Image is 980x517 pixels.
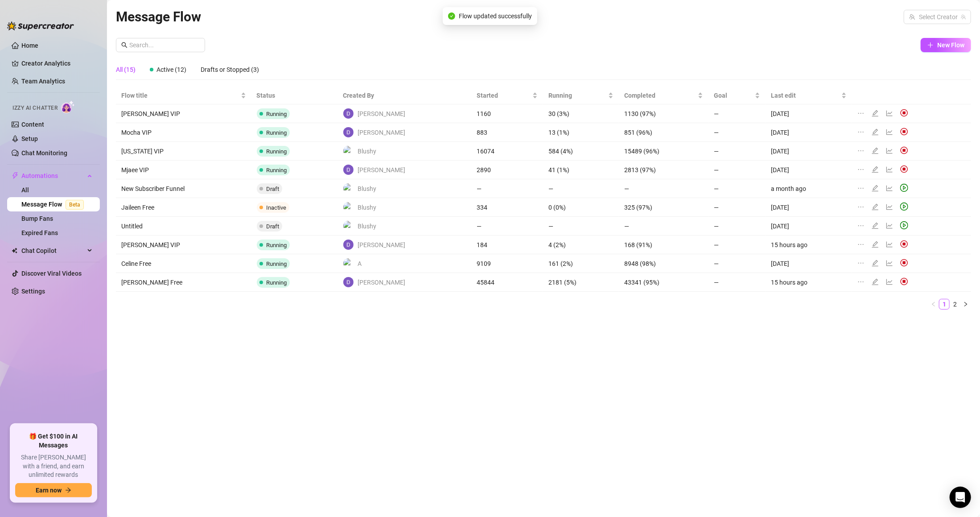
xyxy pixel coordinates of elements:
[886,110,893,117] span: line-chart
[619,236,708,254] td: 168 (91%)
[886,222,893,229] span: line-chart
[121,42,128,48] span: search
[708,198,766,217] td: —
[7,21,74,30] img: logo-BBDzfeDw.svg
[543,273,619,292] td: 2181 (5%)
[358,203,376,212] span: Blushy
[21,229,58,236] a: Expired Fans
[477,91,531,100] span: Started
[928,299,939,310] li: Previous Page
[12,248,17,254] img: Chat Copilot
[950,487,971,508] div: Open Intercom Messenger
[471,142,543,161] td: 16074
[939,299,950,310] li: 1
[900,221,908,229] span: play-circle
[857,203,865,211] span: ellipsis
[708,236,766,254] td: —
[624,91,696,100] span: Completed
[619,87,708,104] th: Completed
[251,87,338,104] th: Status
[12,104,58,112] span: Izzy AI Chatter
[872,166,879,173] span: edit
[900,240,908,248] img: svg%3e
[543,179,619,198] td: —
[543,123,619,142] td: 13 (1%)
[872,241,879,248] span: edit
[939,299,949,309] a: 1
[267,129,287,136] span: Running
[21,215,53,222] a: Bump Fans
[116,198,251,217] td: Jaileen Free
[708,142,766,161] td: —
[708,273,766,292] td: —
[21,149,67,157] a: Chat Monitoring
[116,123,251,142] td: Mocha VIP
[766,161,852,179] td: [DATE]
[872,147,879,154] span: edit
[619,254,708,273] td: 8948 (98%)
[21,121,44,128] a: Content
[343,108,354,119] img: David Webb
[872,222,879,229] span: edit
[201,65,259,74] div: Drafts or Stopped (3)
[267,186,280,192] span: Draft
[900,146,908,154] img: svg%3e
[766,104,852,123] td: [DATE]
[343,146,354,156] img: Blushy
[471,198,543,217] td: 334
[471,123,543,142] td: 883
[766,236,852,254] td: 15 hours ago
[358,128,405,137] span: [PERSON_NAME]
[116,65,136,74] div: All (15)
[960,299,971,310] button: right
[766,217,852,236] td: [DATE]
[872,110,879,117] span: edit
[36,487,62,494] span: Earn now
[343,165,354,175] img: David Webb
[358,240,405,250] span: [PERSON_NAME]
[358,184,376,194] span: Blushy
[116,87,251,104] th: Flow title
[886,278,893,285] span: line-chart
[65,487,71,493] span: arrow-right
[961,14,966,20] span: team
[872,260,879,267] span: edit
[116,161,251,179] td: Mjaee VIP
[15,453,92,480] span: Share [PERSON_NAME] with a friend, and earn unlimited rewards
[471,161,543,179] td: 2890
[471,273,543,292] td: 45844
[21,169,85,183] span: Automations
[857,128,865,136] span: ellipsis
[619,217,708,236] td: —
[708,87,766,104] th: Goal
[543,87,619,104] th: Running
[343,183,354,194] img: Blushy
[872,278,879,285] span: edit
[857,260,865,267] span: ellipsis
[21,270,82,277] a: Discover Viral Videos
[343,221,354,231] img: Blushy
[619,142,708,161] td: 15489 (96%)
[343,258,354,269] img: A
[358,221,376,231] span: Blushy
[900,277,908,285] img: svg%3e
[543,198,619,217] td: 0 (0%)
[471,254,543,273] td: 9109
[619,123,708,142] td: 851 (96%)
[116,142,251,161] td: [US_STATE] VIP
[471,104,543,123] td: 1160
[543,104,619,123] td: 30 (3%)
[960,299,971,310] li: Next Page
[267,261,287,267] span: Running
[708,179,766,198] td: —
[21,135,38,142] a: Setup
[886,241,893,248] span: line-chart
[471,179,543,198] td: —
[116,217,251,236] td: Untitled
[900,203,908,211] span: play-circle
[21,288,45,295] a: Settings
[343,240,354,250] img: David Webb
[708,123,766,142] td: —
[857,278,865,285] span: ellipsis
[267,242,287,248] span: Running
